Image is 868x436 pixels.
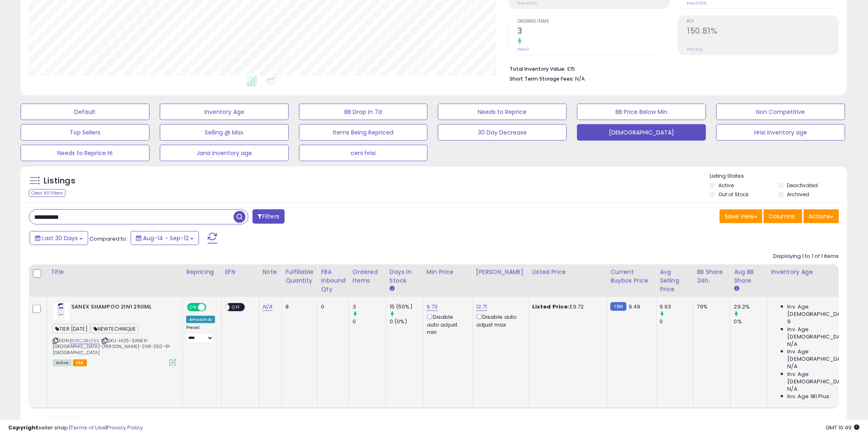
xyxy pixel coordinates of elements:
[788,326,863,341] span: Inv. Age [DEMOGRAPHIC_DATA]:
[718,191,749,198] label: Out of Stock
[518,47,529,52] small: Prev: 0
[611,302,627,311] small: FBM
[353,318,386,325] div: 0
[611,268,653,285] div: Current Buybox Price
[788,393,831,400] span: Inv. Age 181 Plus:
[53,337,171,356] span: | SKU: HI25-SANEX-[GEOGRAPHIC_DATA]-[PERSON_NAME]-2IN1-250-X1-[GEOGRAPHIC_DATA]
[143,234,189,242] span: Aug-14 - Sep-12
[774,253,839,260] div: Displaying 1 to 1 of 1 items
[764,209,802,223] button: Columns
[53,359,72,366] span: All listings currently available for purchase on Amazon
[427,268,469,276] div: Min Price
[29,189,66,197] div: Clear All Filters
[660,318,693,325] div: 0
[390,285,395,292] small: Days In Stock.
[321,303,343,311] div: 0
[8,424,38,431] strong: Copyright
[42,234,78,242] span: Last 30 Days
[89,235,127,243] span: Compared to:
[186,316,215,323] div: Amazon AI
[30,231,88,245] button: Last 30 Days
[321,268,346,294] div: FBA inbound Qty
[660,268,690,294] div: Avg Selling Price
[160,145,289,161] button: Jana inventory age
[299,104,428,120] button: BB Drop in 7d
[8,424,143,432] div: seller snap | |
[230,304,243,311] span: OFF
[510,65,566,72] b: Total Inventory Value:
[70,424,105,431] a: Terms of Use
[51,268,179,276] div: Title
[160,104,289,120] button: Inventory Age
[21,104,150,120] button: Default
[716,104,845,120] button: Non Competitive
[353,303,386,311] div: 3
[532,268,604,276] div: Listed Price
[262,268,278,276] div: Note
[769,212,795,220] span: Columns
[716,124,845,141] button: Hrisi inventory age
[788,363,798,370] span: N/A
[734,285,739,292] small: Avg BB Share.
[299,124,428,141] button: Items Being Repriced
[718,182,734,189] label: Active
[788,385,798,393] span: N/A
[390,318,423,325] div: 0 (0%)
[427,303,438,311] a: 6.73
[71,303,171,313] b: SANEX SHAMPOO 2IN1 250ML
[771,268,866,276] div: Inventory Age
[188,304,198,311] span: ON
[734,318,767,325] div: 0%
[427,313,466,336] div: Disable auto adjust min
[476,268,525,276] div: [PERSON_NAME]
[510,63,833,73] li: £15
[532,303,601,311] div: £9.72
[205,304,218,311] span: OFF
[253,209,285,224] button: Filters
[687,19,839,24] span: ROI
[788,341,798,348] span: N/A
[629,303,641,311] span: 9.49
[720,209,763,223] button: Save View
[285,303,311,311] div: 8
[788,303,863,318] span: Inv. Age [DEMOGRAPHIC_DATA]:
[734,303,767,311] div: 29.2%
[186,268,218,276] div: Repricing
[510,75,574,82] b: Short Term Storage Fees:
[131,231,199,245] button: Aug-14 - Sep-12
[697,303,724,311] div: 79%
[53,303,69,320] img: 31t1WTCPK-L._SL40_.jpg
[532,303,570,311] b: Listed Price:
[826,424,860,431] span: 2025-10-13 10:49 GMT
[91,324,138,334] span: NEWTECHNIQUE
[21,145,150,161] button: Needs to Reprice HI
[44,175,75,187] h5: Listings
[710,172,847,180] p: Listing States:
[787,182,818,189] label: Deactivated
[687,1,707,6] small: Prev: 0.00%
[160,124,289,141] button: Selling @ Max
[518,19,669,24] span: Ordered Items
[697,268,727,285] div: BB Share 24h.
[788,318,791,325] span: 9
[53,324,90,334] span: TIER [DATE]
[518,26,669,37] h2: 3
[438,124,567,141] button: 30 Day Decrease
[107,424,143,431] a: Privacy Policy
[787,191,810,198] label: Archived
[734,268,764,285] div: Avg BB Share
[390,303,423,311] div: 15 (50%)
[687,47,703,52] small: Prev: N/A
[299,145,428,161] button: ceni hrisi
[285,268,314,285] div: Fulfillable Quantity
[518,1,538,6] small: Prev: £0.00
[576,75,585,83] span: N/A
[70,337,100,344] a: B08CJBHZ9S
[225,268,255,276] div: EFN
[788,371,863,385] span: Inv. Age [DEMOGRAPHIC_DATA]-180:
[390,268,420,285] div: Days In Stock
[21,124,150,141] button: Top Sellers
[438,104,567,120] button: Needs to Reprice
[73,359,87,366] span: FBA
[476,303,487,311] a: 12.71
